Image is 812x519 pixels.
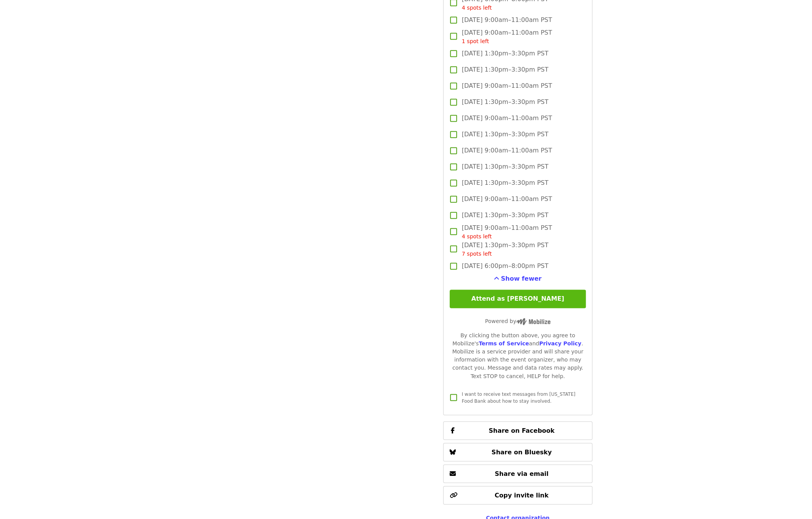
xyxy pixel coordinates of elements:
[489,427,554,434] span: Share on Facebook
[462,223,552,241] span: [DATE] 9:00am–11:00am PST
[462,178,548,188] span: [DATE] 1:30pm–3:30pm PST
[450,331,585,380] div: By clicking the button above, you agree to Mobilize's and . Mobilize is a service provider and wi...
[462,130,548,139] span: [DATE] 1:30pm–3:30pm PST
[462,261,548,271] span: [DATE] 6:00pm–8:00pm PST
[462,81,552,90] span: [DATE] 9:00am–11:00am PST
[462,28,552,45] span: [DATE] 9:00am–11:00am PST
[462,5,492,11] span: 4 spots left
[462,241,548,258] span: [DATE] 1:30pm–3:30pm PST
[516,318,550,325] img: Powered by Mobilize
[462,65,548,74] span: [DATE] 1:30pm–3:30pm PST
[462,49,548,58] span: [DATE] 1:30pm–3:30pm PST
[462,194,552,204] span: [DATE] 9:00am–11:00am PST
[462,97,548,107] span: [DATE] 1:30pm–3:30pm PST
[462,162,548,171] span: [DATE] 1:30pm–3:30pm PST
[462,146,552,155] span: [DATE] 9:00am–11:00am PST
[462,233,492,239] span: 4 spots left
[450,290,585,308] button: Attend as [PERSON_NAME]
[443,464,592,483] button: Share via email
[495,470,549,477] span: Share via email
[462,38,489,44] span: 1 spot left
[462,391,575,403] span: I want to receive text messages from [US_STATE] Food Bank about how to stay involved.
[495,491,549,499] span: Copy invite link
[492,448,552,455] span: Share on Bluesky
[539,340,581,347] a: Privacy Policy
[443,486,592,504] button: Copy invite link
[501,275,542,282] span: Show fewer
[443,421,592,440] button: Share on Facebook
[462,251,492,257] span: 7 spots left
[479,340,529,347] a: Terms of Service
[494,274,542,283] button: See more timeslots
[443,443,592,461] button: Share on Bluesky
[462,114,552,123] span: [DATE] 9:00am–11:00am PST
[462,15,552,25] span: [DATE] 9:00am–11:00am PST
[485,318,550,324] span: Powered by
[462,211,548,220] span: [DATE] 1:30pm–3:30pm PST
